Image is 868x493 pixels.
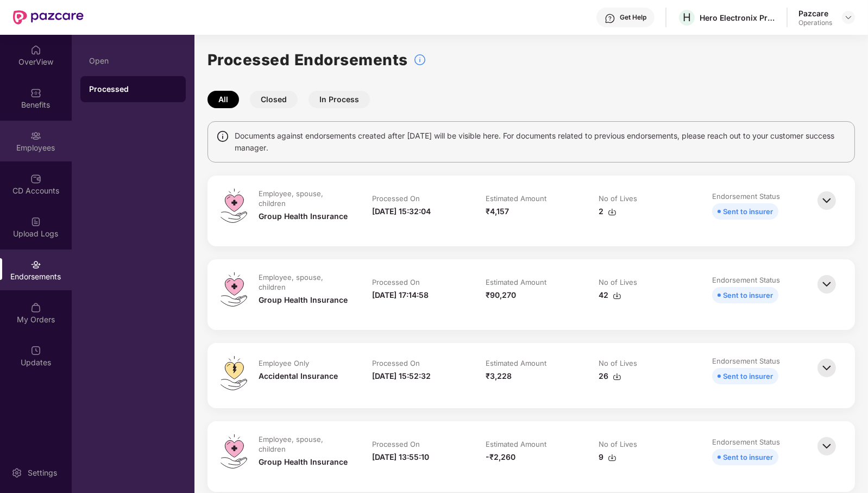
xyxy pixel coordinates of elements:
[486,451,515,463] div: -₹2,260
[13,10,84,24] img: New Pazcare Logo
[216,130,229,143] img: svg+xml;base64,PHN2ZyBpZD0iSW5mbyIgeG1sbnM9Imh0dHA6Ly93d3cudzMub3JnLzIwMDAvc3ZnIiB3aWR0aD0iMTQiIG...
[30,130,41,141] img: svg+xml;base64,PHN2ZyBpZD0iRW1wbG95ZWVzIiB4bWxucz0iaHR0cDovL3d3dy53My5vcmcvMjAwMC9zdmciIHdpZHRoPS...
[259,189,348,208] div: Employee, spouse, children
[620,13,646,22] div: Get Help
[259,210,348,222] div: Group Health Insurance
[723,205,773,217] div: Sent to insurer
[599,194,637,203] div: No of Lives
[815,189,839,213] img: svg+xml;base64,PHN2ZyBpZD0iQmFjay0zMngzMiIgeG1sbnM9Imh0dHA6Ly93d3cudzMub3JnLzIwMDAvc3ZnIiB3aWR0aD...
[486,205,509,217] div: ₹4,157
[259,272,348,292] div: Employee, spouse, children
[599,205,617,217] div: 2
[221,272,247,307] img: svg+xml;base64,PHN2ZyB4bWxucz0iaHR0cDovL3d3dy53My5vcmcvMjAwMC9zdmciIHdpZHRoPSI0OS4zMiIgaGVpZ2h0PS...
[30,216,41,227] img: svg+xml;base64,PHN2ZyBpZD0iVXBsb2FkX0xvZ3MiIGRhdGEtbmFtZT0iVXBsb2FkIExvZ3MiIHhtbG5zPSJodHRwOi8vd3...
[486,358,546,368] div: Estimated Amount
[372,451,429,463] div: [DATE] 13:55:10
[599,289,621,301] div: 42
[712,356,780,366] div: Endorsement Status
[207,91,239,108] button: All
[613,372,621,381] img: svg+xml;base64,PHN2ZyBpZD0iRG93bmxvYWQtMzJ4MzIiIHhtbG5zPSJodHRwOi8vd3d3LnczLm9yZy8yMDAwL3N2ZyIgd2...
[723,370,773,382] div: Sent to insurer
[259,434,348,454] div: Employee, spouse, children
[599,370,621,382] div: 26
[798,18,832,27] div: Operations
[599,451,617,463] div: 9
[372,358,420,368] div: Processed On
[221,434,247,469] img: svg+xml;base64,PHN2ZyB4bWxucz0iaHR0cDovL3d3dy53My5vcmcvMjAwMC9zdmciIHdpZHRoPSI0OS4zMiIgaGVpZ2h0PS...
[89,84,177,95] div: Processed
[608,453,617,462] img: svg+xml;base64,PHN2ZyBpZD0iRG93bmxvYWQtMzJ4MzIiIHhtbG5zPSJodHRwOi8vd3d3LnczLm9yZy8yMDAwL3N2ZyIgd2...
[259,294,348,306] div: Group Health Insurance
[413,53,426,66] img: svg+xml;base64,PHN2ZyBpZD0iSW5mb18tXzMyeDMyIiBkYXRhLW5hbWU9IkluZm8gLSAzMngzMiIgeG1sbnM9Imh0dHA6Ly...
[372,289,429,301] div: [DATE] 17:14:58
[712,275,780,285] div: Endorsement Status
[11,467,22,478] img: svg+xml;base64,PHN2ZyBpZD0iU2V0dGluZy0yMHgyMCIgeG1sbnM9Imh0dHA6Ly93d3cudzMub3JnLzIwMDAvc3ZnIiB3aW...
[259,370,338,382] div: Accidental Insurance
[815,272,839,296] img: svg+xml;base64,PHN2ZyBpZD0iQmFjay0zMngzMiIgeG1sbnM9Imh0dHA6Ly93d3cudzMub3JnLzIwMDAvc3ZnIiB3aWR0aD...
[372,205,431,217] div: [DATE] 15:32:04
[599,277,637,287] div: No of Lives
[723,289,773,301] div: Sent to insurer
[30,45,41,55] img: svg+xml;base64,PHN2ZyBpZD0iSG9tZSIgeG1sbnM9Imh0dHA6Ly93d3cudzMub3JnLzIwMDAvc3ZnIiB3aWR0aD0iMjAiIG...
[235,130,846,154] span: Documents against endorsements created after [DATE] will be visible here. For documents related t...
[712,191,780,201] div: Endorsement Status
[259,358,309,368] div: Employee Only
[486,277,546,287] div: Estimated Amount
[599,358,637,368] div: No of Lives
[723,451,773,463] div: Sent to insurer
[372,439,420,449] div: Processed On
[30,88,41,98] img: svg+xml;base64,PHN2ZyBpZD0iQmVuZWZpdHMiIHhtbG5zPSJodHRwOi8vd3d3LnczLm9yZy8yMDAwL3N2ZyIgd2lkdGg9Ij...
[486,370,512,382] div: ₹3,228
[712,437,780,447] div: Endorsement Status
[207,48,408,72] h1: Processed Endorsements
[486,289,516,301] div: ₹90,270
[486,439,546,449] div: Estimated Amount
[24,467,60,478] div: Settings
[815,434,839,458] img: svg+xml;base64,PHN2ZyBpZD0iQmFjay0zMngzMiIgeG1sbnM9Imh0dHA6Ly93d3cudzMub3JnLzIwMDAvc3ZnIiB3aWR0aD...
[844,13,853,22] img: svg+xml;base64,PHN2ZyBpZD0iRHJvcGRvd24tMzJ4MzIiIHhtbG5zPSJodHRwOi8vd3d3LnczLm9yZy8yMDAwL3N2ZyIgd2...
[700,13,776,23] div: Hero Electronix Private Limited
[89,57,177,65] div: Open
[250,91,298,108] button: Closed
[608,208,617,216] img: svg+xml;base64,PHN2ZyBpZD0iRG93bmxvYWQtMzJ4MzIiIHhtbG5zPSJodHRwOi8vd3d3LnczLm9yZy8yMDAwL3N2ZyIgd2...
[259,456,348,468] div: Group Health Insurance
[30,259,41,270] img: svg+xml;base64,PHN2ZyBpZD0iRW5kb3JzZW1lbnRzIiB4bWxucz0iaHR0cDovL3d3dy53My5vcmcvMjAwMC9zdmciIHdpZH...
[372,370,431,382] div: [DATE] 15:52:32
[815,356,839,380] img: svg+xml;base64,PHN2ZyBpZD0iQmFjay0zMngzMiIgeG1sbnM9Imh0dHA6Ly93d3cudzMub3JnLzIwMDAvc3ZnIiB3aWR0aD...
[30,345,41,356] img: svg+xml;base64,PHN2ZyBpZD0iVXBkYXRlZCIgeG1sbnM9Imh0dHA6Ly93d3cudzMub3JnLzIwMDAvc3ZnIiB3aWR0aD0iMj...
[605,13,615,24] img: svg+xml;base64,PHN2ZyBpZD0iSGVscC0zMngzMiIgeG1sbnM9Imh0dHA6Ly93d3cudzMub3JnLzIwMDAvc3ZnIiB3aWR0aD...
[372,277,420,287] div: Processed On
[309,91,370,108] button: In Process
[798,8,832,18] div: Pazcare
[30,302,41,313] img: svg+xml;base64,PHN2ZyBpZD0iTXlfT3JkZXJzIiBkYXRhLW5hbWU9Ik15IE9yZGVycyIgeG1sbnM9Imh0dHA6Ly93d3cudz...
[683,11,691,24] span: H
[372,194,420,203] div: Processed On
[486,194,546,203] div: Estimated Amount
[613,291,621,300] img: svg+xml;base64,PHN2ZyBpZD0iRG93bmxvYWQtMzJ4MzIiIHhtbG5zPSJodHRwOi8vd3d3LnczLm9yZy8yMDAwL3N2ZyIgd2...
[221,189,247,223] img: svg+xml;base64,PHN2ZyB4bWxucz0iaHR0cDovL3d3dy53My5vcmcvMjAwMC9zdmciIHdpZHRoPSI0OS4zMiIgaGVpZ2h0PS...
[30,173,41,184] img: svg+xml;base64,PHN2ZyBpZD0iQ0RfQWNjb3VudHMiIGRhdGEtbmFtZT0iQ0QgQWNjb3VudHMiIHhtbG5zPSJodHRwOi8vd3...
[599,439,637,449] div: No of Lives
[221,356,247,390] img: svg+xml;base64,PHN2ZyB4bWxucz0iaHR0cDovL3d3dy53My5vcmcvMjAwMC9zdmciIHdpZHRoPSI0OS4zMiIgaGVpZ2h0PS...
